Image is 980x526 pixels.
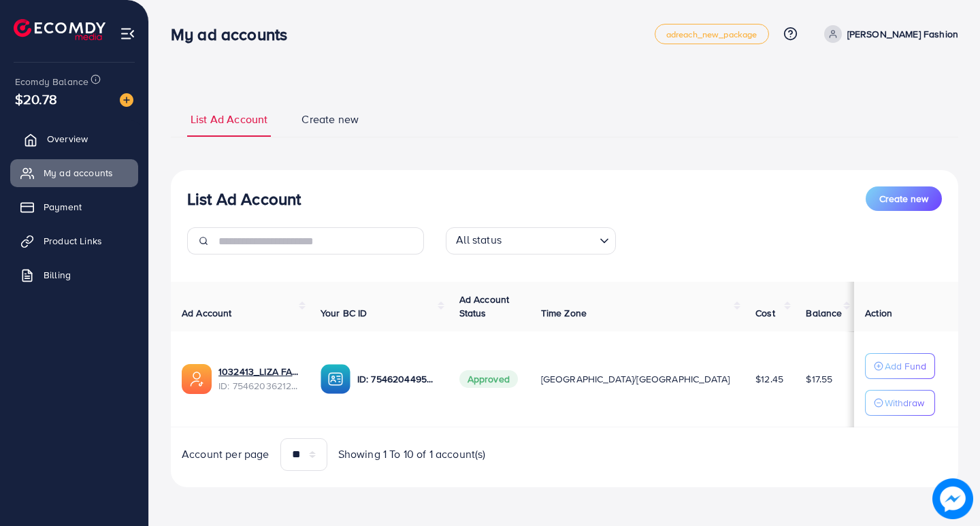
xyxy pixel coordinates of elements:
button: Withdraw [865,390,935,416]
h3: List Ad Account [187,189,301,209]
span: All status [453,229,504,251]
span: Action [865,306,892,320]
p: Add Fund [885,358,926,374]
span: List Ad Account [191,112,267,127]
span: adreach_new_package [666,30,757,39]
span: My ad accounts [44,166,113,180]
a: 1032413_LIZA FASHION AD ACCOUNT_1756987745322 [218,365,299,378]
span: Create new [879,192,928,206]
a: Billing [10,261,138,289]
a: adreach_new_package [655,24,769,44]
span: Time Zone [541,306,587,320]
a: Payment [10,193,138,220]
span: Approved [459,370,518,388]
span: Payment [44,200,82,214]
a: My ad accounts [10,159,138,186]
span: $12.45 [755,372,783,386]
img: image [933,479,973,519]
img: ic-ba-acc.ded83a64.svg [321,364,350,394]
span: Cost [755,306,775,320]
span: Billing [44,268,71,282]
p: [PERSON_NAME] Fashion [847,26,958,42]
img: ic-ads-acc.e4c84228.svg [182,364,212,394]
a: Product Links [10,227,138,254]
span: Create new [301,112,359,127]
span: Ad Account [182,306,232,320]
h3: My ad accounts [171,24,298,44]
p: Withdraw [885,395,924,411]
div: <span class='underline'>1032413_LIZA FASHION AD ACCOUNT_1756987745322</span></br>7546203621264916487 [218,365,299,393]
span: $17.55 [806,372,832,386]
button: Add Fund [865,353,935,379]
span: Showing 1 To 10 of 1 account(s) [338,446,486,462]
input: Search for option [506,230,594,251]
span: Product Links [44,234,102,248]
img: image [120,93,133,107]
span: [GEOGRAPHIC_DATA]/[GEOGRAPHIC_DATA] [541,372,730,386]
p: ID: 7546204495844818960 [357,371,438,387]
div: Search for option [446,227,616,254]
img: menu [120,26,135,42]
a: [PERSON_NAME] Fashion [819,25,958,43]
button: Create new [866,186,942,211]
span: Account per page [182,446,269,462]
span: Your BC ID [321,306,367,320]
span: ID: 7546203621264916487 [218,379,299,393]
span: Balance [806,306,842,320]
span: Ecomdy Balance [15,75,88,88]
span: Ad Account Status [459,293,510,320]
span: Overview [47,132,88,146]
a: Overview [10,125,138,152]
img: logo [14,19,105,40]
span: $20.78 [15,89,57,109]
